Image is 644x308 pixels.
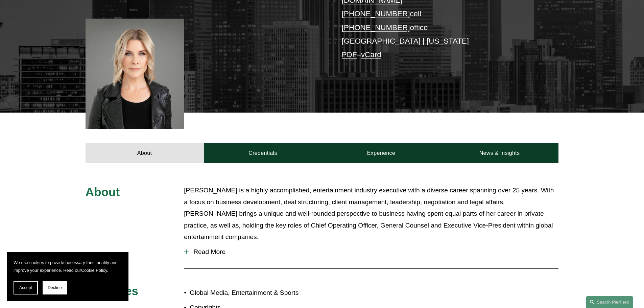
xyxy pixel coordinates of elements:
[19,285,32,290] span: Accept
[189,248,558,256] span: Read More
[86,143,204,163] a: About
[361,50,381,59] a: vCard
[86,185,120,198] span: About
[14,281,38,294] button: Accept
[81,268,107,273] a: Cookie Policy
[440,143,558,163] a: News & Insights
[190,287,322,299] p: Global Media, Entertainment & Sports
[204,143,322,163] a: Credentials
[342,50,357,59] a: PDF
[342,23,410,32] a: [PHONE_NUMBER]
[322,143,440,163] a: Experience
[184,185,558,243] p: [PERSON_NAME] is a highly accomplished, entertainment industry executive with a diverse career sp...
[342,9,410,18] a: [PHONE_NUMBER]
[48,285,62,290] span: Decline
[14,259,122,274] p: We use cookies to provide necessary functionality and improve your experience. Read our .
[586,296,633,308] a: Search this site
[184,243,558,261] button: Read More
[43,281,67,294] button: Decline
[7,252,128,301] section: Cookie banner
